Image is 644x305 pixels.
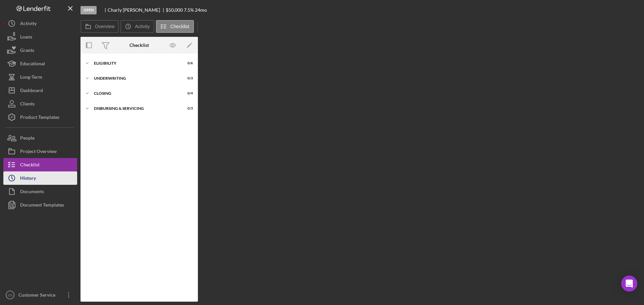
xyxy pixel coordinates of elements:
[20,158,40,173] div: Checklist
[20,110,59,126] div: Product Templates
[8,293,12,297] text: CS
[166,7,183,13] span: $50,000
[80,20,119,33] button: Overview
[94,76,176,80] div: Underwriting
[3,44,77,57] button: Grants
[20,44,34,59] div: Grants
[3,185,77,198] button: Documents
[181,76,193,80] div: 0 / 3
[135,24,150,29] label: Activity
[621,276,637,292] div: Open Intercom Messenger
[95,24,114,29] label: Overview
[108,7,166,13] div: Charly [PERSON_NAME]
[3,288,77,302] button: CSCustomer Service
[170,24,190,29] label: Checklist
[184,7,194,13] div: 7.5 %
[20,30,32,45] div: Loans
[20,70,42,85] div: Long-Term
[129,43,149,48] div: Checklist
[120,20,154,33] button: Activity
[3,97,77,110] button: Clients
[3,110,77,124] button: Product Templates
[17,288,60,303] div: Customer Service
[20,84,43,99] div: Dashboard
[20,97,35,112] div: Clients
[20,17,37,32] div: Activity
[3,70,77,84] button: Long-Term
[94,106,176,110] div: Disbursing & Servicing
[20,171,36,186] div: History
[3,57,77,70] button: Educational
[3,171,77,185] button: History
[94,91,176,95] div: Closing
[3,145,77,158] button: Project Overview
[3,198,77,212] button: Document Templates
[94,61,176,65] div: Eligibility
[3,131,77,145] button: People
[20,198,64,213] div: Document Templates
[3,158,77,171] button: Checklist
[20,185,44,200] div: Documents
[156,20,194,33] button: Checklist
[80,6,97,14] div: Open
[3,84,77,97] button: Dashboard
[195,7,207,13] div: 24 mo
[181,91,193,95] div: 0 / 4
[3,30,77,44] button: Loans
[181,61,193,65] div: 0 / 6
[20,145,57,160] div: Project Overview
[3,17,77,30] button: Activity
[20,57,45,72] div: Educational
[181,106,193,110] div: 0 / 3
[20,131,35,146] div: People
